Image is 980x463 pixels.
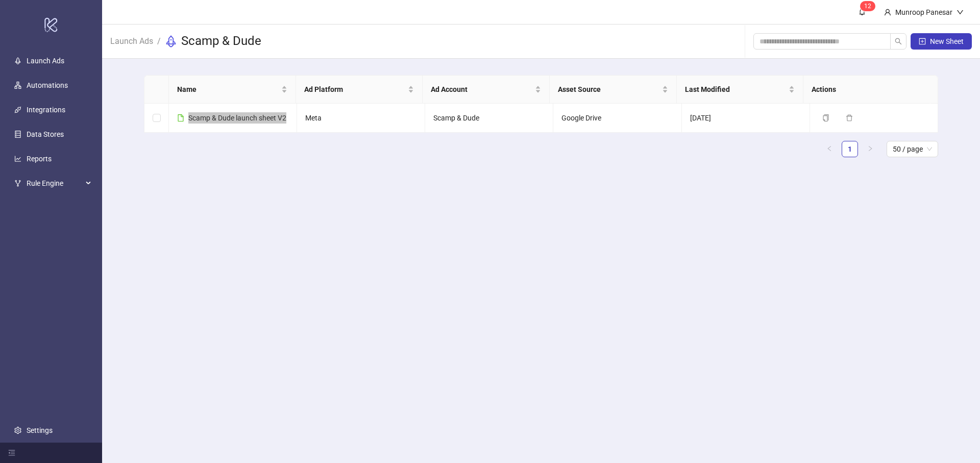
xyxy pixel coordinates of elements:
li: Previous Page [821,141,838,157]
a: Integrations [27,106,65,114]
span: fork [14,180,21,187]
a: Launch Ads [108,35,155,46]
th: Name [169,76,296,104]
h3: Scamp & Dude [181,33,261,50]
td: Google Drive [553,104,681,133]
span: Asset Source [558,84,660,95]
span: right [867,145,873,152]
span: menu-fold [8,449,15,456]
span: search [895,38,902,45]
button: left [821,141,838,157]
th: Last Modified [677,76,804,104]
button: right [862,141,878,157]
li: / [157,33,161,50]
a: Data Stores [27,130,64,138]
span: delete [846,114,853,121]
span: 2 [868,3,871,10]
td: Scamp & Dude [425,104,553,133]
a: Launch Ads [27,57,64,65]
a: Scamp & Dude launch sheet V2 [188,114,286,122]
th: Ad Platform [296,76,423,104]
li: Next Page [862,141,878,157]
div: Munroop Panesar [891,7,957,18]
li: 1 [842,141,858,157]
div: Page Size [887,141,938,157]
a: Automations [27,81,68,89]
span: New Sheet [930,37,964,45]
a: Reports [27,155,52,163]
th: Ad Account [423,76,550,104]
td: Meta [297,104,425,133]
span: Name [177,84,279,95]
td: [DATE] [682,104,810,133]
th: Actions [803,76,930,104]
span: Ad Platform [304,84,406,95]
span: plus-square [919,38,926,45]
span: rocket [165,35,177,47]
a: 1 [842,141,857,157]
th: Asset Source [550,76,677,104]
span: file [177,114,184,121]
span: bell [859,8,866,15]
span: copy [822,114,829,121]
span: 50 / page [893,141,932,157]
a: Settings [27,426,53,434]
span: Rule Engine [27,173,83,193]
span: left [826,145,832,152]
span: Last Modified [685,84,787,95]
span: Ad Account [431,84,533,95]
span: down [957,9,964,16]
sup: 12 [860,1,875,11]
button: New Sheet [911,33,972,50]
span: 1 [864,3,868,10]
span: user [884,9,891,16]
